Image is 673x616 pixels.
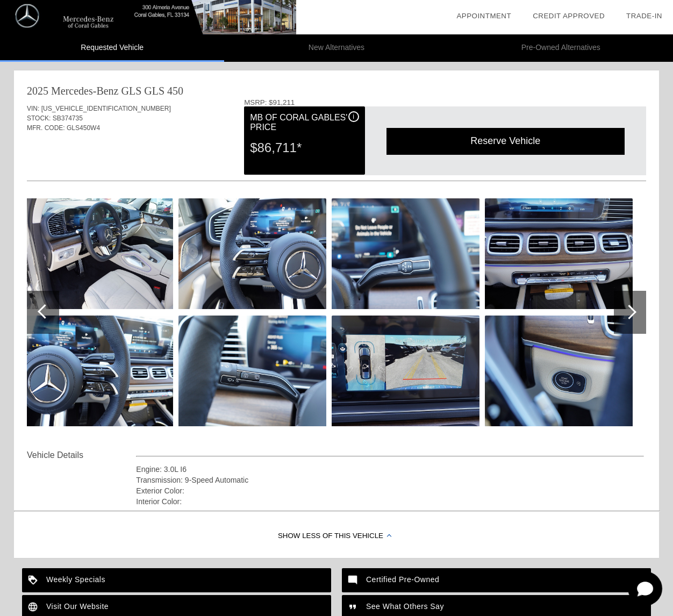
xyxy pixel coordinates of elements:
div: MSRP: $91,211 [244,98,646,106]
li: New Alternatives [224,34,448,62]
div: Transmission: 9-Speed Automatic [136,475,644,485]
a: Appointment [456,12,511,20]
img: image.aspx [332,198,479,309]
div: Reserve Vehicle [386,128,625,154]
div: Quoted on [DATE] 5:32:40 PM [27,149,646,166]
li: Pre-Owned Alternatives [449,34,673,62]
div: GLS 450 [144,83,183,98]
img: image.aspx [485,316,633,426]
img: image.aspx [25,198,173,309]
img: ic_mode_comment_white_24dp_2x.png [342,568,366,592]
span: STOCK: [27,114,51,122]
img: image.aspx [332,316,479,426]
div: Engine: 3.0L I6 [136,464,644,475]
button: Toggle Chat Window [628,571,662,606]
span: SB374735 [53,114,83,122]
div: Show Less of this Vehicle [14,515,659,558]
img: image.aspx [178,316,326,426]
a: Credit Approved [533,12,605,20]
div: MB of Coral Gables' Price [250,111,359,134]
img: image.aspx [485,198,633,309]
svg: Start Chat [628,571,662,606]
img: ic_loyalty_white_24dp_2x.png [22,568,46,592]
span: MFR. CODE: [27,124,65,132]
div: Vehicle Details [27,449,136,462]
span: VIN: [27,105,39,112]
div: Interior Color: [136,496,644,507]
a: Trade-In [626,12,662,20]
div: Exterior Color: [136,485,644,496]
a: Weekly Specials [22,568,331,592]
img: image.aspx [178,198,326,309]
span: [US_VEHICLE_IDENTIFICATION_NUMBER] [41,105,171,112]
img: image.aspx [25,316,173,426]
span: GLS450W4 [67,124,100,132]
a: Certified Pre-Owned [342,568,651,592]
span: i [353,113,354,120]
div: 2025 Mercedes-Benz GLS [27,83,141,98]
div: $86,711* [250,134,359,162]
